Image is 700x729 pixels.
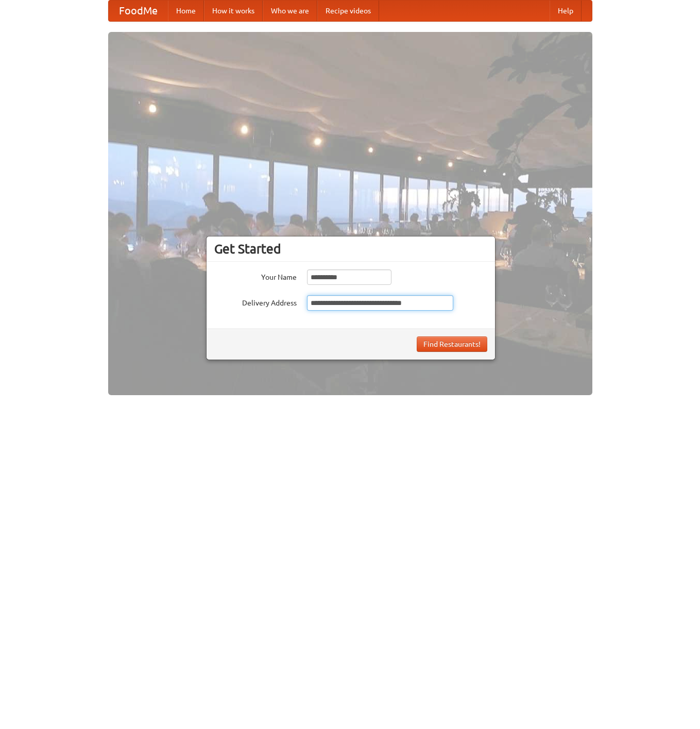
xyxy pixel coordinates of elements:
label: Your Name [214,269,297,282]
h3: Get Started [214,241,487,257]
label: Delivery Address [214,295,297,308]
a: How it works [204,1,263,21]
a: Help [550,1,582,21]
a: Home [168,1,204,21]
a: Who we are [263,1,317,21]
a: Recipe videos [317,1,379,21]
a: FoodMe [109,1,168,21]
button: Find Restaurants! [417,336,487,352]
